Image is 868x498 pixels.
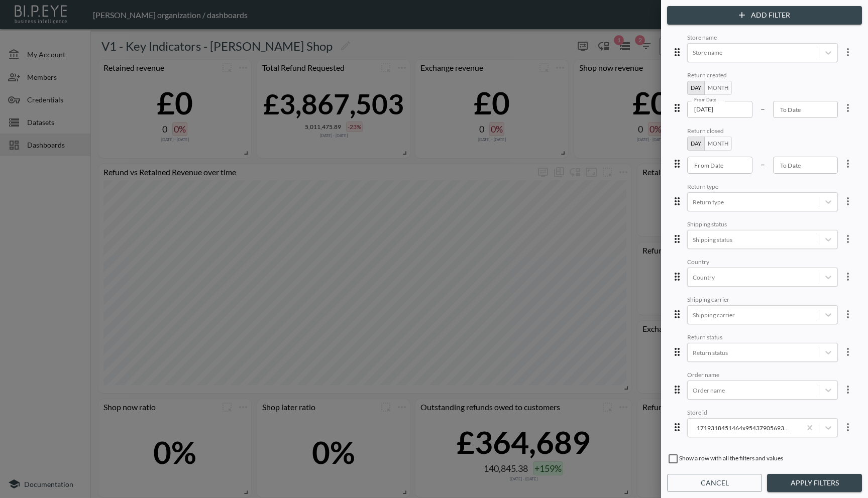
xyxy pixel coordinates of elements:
button: more [838,98,858,118]
p: – [761,102,765,114]
button: Day [687,81,705,95]
button: more [838,154,858,174]
div: Country [687,258,838,268]
button: Cancel [667,474,762,492]
button: Month [704,81,732,95]
div: Shipping status [687,220,838,230]
button: Month [704,137,732,151]
button: Day [687,137,705,151]
div: 2025-03-01 [687,71,858,118]
label: From Date [694,96,716,103]
button: more [838,380,858,400]
div: Order name [687,371,838,381]
div: Shipping carrier [687,296,838,305]
button: more [838,304,858,324]
button: more [838,342,858,362]
div: 1719318451464x954379056932454400 [687,409,858,437]
button: more [838,229,858,249]
div: Return created [687,71,838,81]
p: – [761,158,765,170]
div: 1719318451464x954379056932454400 [693,422,796,434]
div: Return status [687,333,838,343]
div: Return closed [687,127,838,137]
div: Show a row with all the filters and values [667,453,862,469]
button: more [838,417,858,437]
div: Store name [687,34,838,43]
button: more [838,267,858,287]
button: Add Filter [667,6,862,25]
input: YYYY-MM-DD [773,157,838,174]
input: YYYY-MM-DD [773,101,838,118]
input: YYYY-MM-DD [687,157,752,174]
div: Return type [687,183,838,192]
button: more [838,42,858,62]
button: more [838,191,858,211]
div: Store id [687,409,838,418]
button: Apply Filters [767,474,862,492]
input: YYYY-MM-DD [687,101,752,118]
